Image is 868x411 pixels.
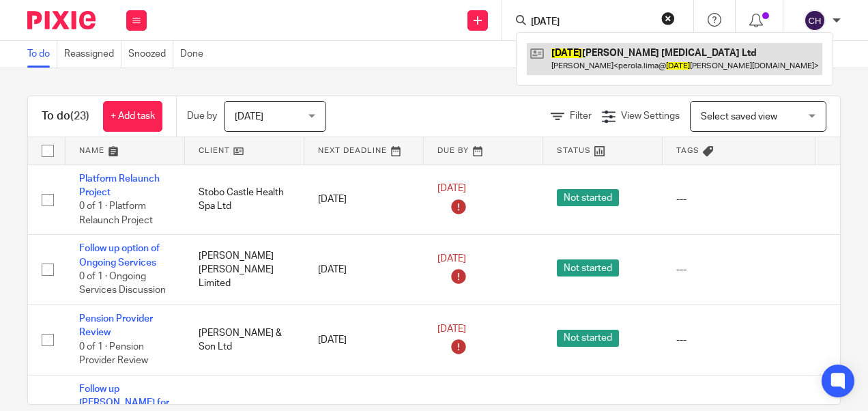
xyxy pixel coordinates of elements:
td: [DATE] [304,235,424,305]
span: Select saved view [701,112,777,122]
span: [DATE] [437,184,466,193]
p: Due by [187,109,217,123]
a: Snoozed [128,41,173,68]
span: [DATE] [437,324,466,334]
span: Filter [570,111,592,121]
img: Pixie [27,11,96,29]
td: [DATE] [304,165,424,235]
a: Reassigned [64,41,121,68]
div: --- [676,333,802,347]
td: Stobo Castle Health Spa Ltd [185,165,304,235]
span: Not started [557,189,619,206]
a: + Add task [103,101,162,132]
span: Tags [676,147,699,154]
a: Platform Relaunch Project [79,174,160,197]
td: [PERSON_NAME] & Son Ltd [185,305,304,375]
span: 0 of 1 · Ongoing Services Discussion [79,272,166,296]
span: 0 of 1 · Pension Provider Review [79,342,148,366]
a: Pension Provider Review [79,314,153,337]
td: [DATE] [304,305,424,375]
img: svg%3E [804,10,826,31]
span: (23) [70,111,89,122]
button: Clear [661,12,675,25]
span: Not started [557,330,619,347]
a: Done [180,41,210,68]
span: [DATE] [235,112,263,122]
span: View Settings [621,111,680,121]
span: [DATE] [437,254,466,264]
a: Follow up option of Ongoing Services [79,244,160,267]
span: 0 of 1 · Platform Relaunch Project [79,201,153,225]
td: [PERSON_NAME] [PERSON_NAME] Limited [185,235,304,305]
div: --- [676,193,802,206]
div: --- [676,263,802,277]
input: Search [530,16,652,29]
span: Not started [557,259,619,277]
h1: To do [42,109,89,124]
a: To do [27,41,57,68]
